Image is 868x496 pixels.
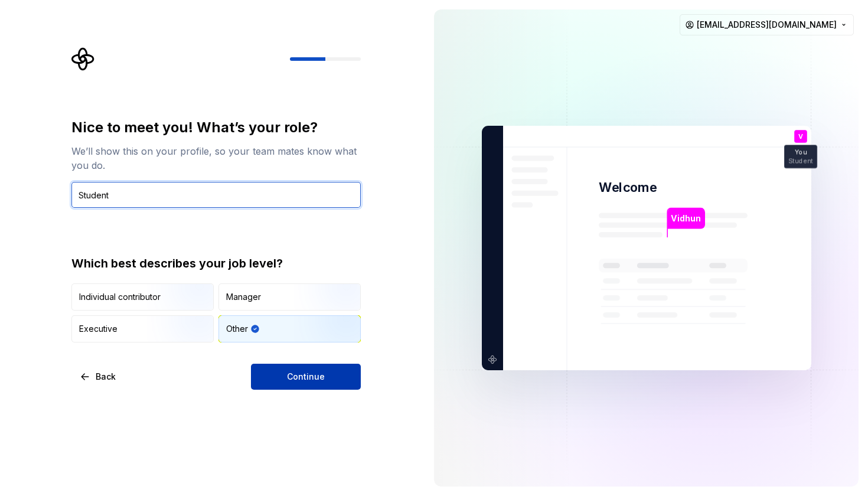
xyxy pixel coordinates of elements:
p: [PERSON_NAME] [678,325,745,340]
div: We’ll show this on your profile, so your team mates know what you do. [71,144,361,172]
div: Individual contributor [79,291,161,303]
p: Vidhun [671,212,700,225]
div: Other [226,323,248,335]
div: Manager [226,291,261,303]
span: Back [96,371,116,383]
p: Student [788,158,812,164]
p: V [798,133,802,140]
button: Back [71,364,126,390]
p: You [795,149,807,156]
div: Executive [79,323,118,335]
svg: Supernova Logo [71,47,95,71]
p: Welcome [599,179,657,196]
div: Nice to meet you! What’s your role? [71,118,361,137]
span: [EMAIL_ADDRESS][DOMAIN_NAME] [697,19,837,31]
button: [EMAIL_ADDRESS][DOMAIN_NAME] [680,14,854,35]
div: Which best describes your job level? [71,255,361,272]
input: Job title [71,182,361,208]
button: Continue [251,364,361,390]
span: Continue [287,371,325,383]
